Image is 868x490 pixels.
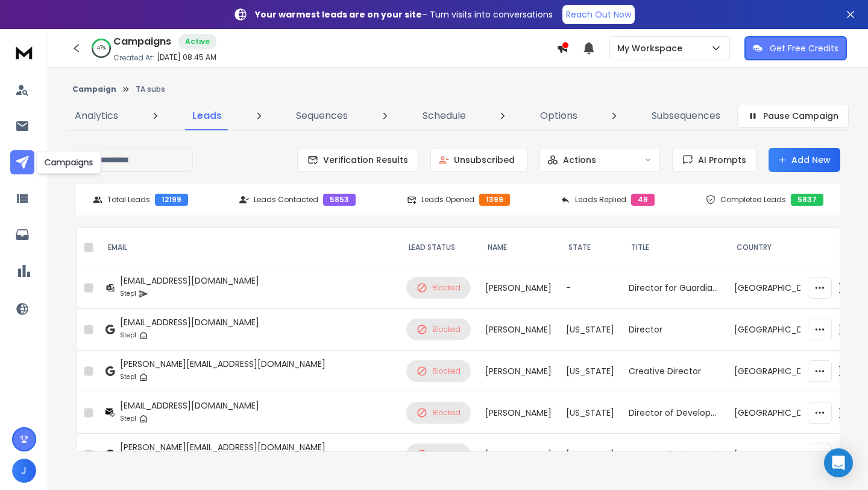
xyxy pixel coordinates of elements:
[478,351,559,392] td: [PERSON_NAME]
[120,329,136,342] p: Step 1
[621,351,727,392] td: Creative Director
[120,413,136,425] p: Step 1
[478,309,559,351] td: [PERSON_NAME]
[120,371,136,383] p: Step 1
[417,366,461,377] div: Blocked
[120,399,259,412] div: [EMAIL_ADDRESS][DOMAIN_NAME]
[120,358,325,370] div: [PERSON_NAME][EMAIL_ADDRESS][DOMAIN_NAME]
[575,195,626,205] p: Leads Replied
[791,194,823,206] div: 5837
[478,434,559,476] td: [PERSON_NAME]
[621,392,727,434] td: Director of Development
[727,434,830,476] td: [GEOGRAPHIC_DATA]
[744,36,847,60] button: Get Free Credits
[155,194,188,206] div: 12199
[296,109,348,123] p: Sequences
[621,228,727,267] th: title
[254,195,318,205] p: Leads Contacted
[75,109,118,123] p: Analytics
[533,101,585,130] a: Options
[559,351,621,392] td: [US_STATE]
[157,52,216,62] p: [DATE] 08:45 AM
[12,459,36,483] button: J
[478,392,559,434] td: [PERSON_NAME]
[737,104,849,128] button: Pause Campaign
[107,195,150,205] p: Total Leads
[185,101,229,130] a: Leads
[479,194,510,206] div: 1399
[559,434,621,476] td: [US_STATE]
[192,109,222,123] p: Leads
[727,228,830,267] th: Country
[37,151,101,174] div: Campaigns
[120,441,325,453] div: [PERSON_NAME][EMAIL_ADDRESS][DOMAIN_NAME]
[415,101,473,130] a: Schedule
[727,392,830,434] td: [GEOGRAPHIC_DATA]
[417,449,461,460] div: Blocked
[289,101,355,130] a: Sequences
[113,34,171,49] h1: Campaigns
[421,195,474,205] p: Leads Opened
[727,309,830,351] td: [GEOGRAPHIC_DATA]
[297,148,418,172] button: Verification Results
[113,53,154,63] p: Created At:
[540,109,577,123] p: Options
[423,109,466,123] p: Schedule
[631,194,655,206] div: 49
[399,228,478,267] th: LEAD STATUS
[417,407,461,418] div: Blocked
[255,8,553,21] p: – Turn visits into conversations
[652,109,720,123] p: Subsequences
[68,101,125,130] a: Analytics
[478,228,559,267] th: NAME
[559,392,621,434] td: [US_STATE]
[727,351,830,392] td: [GEOGRAPHIC_DATA]
[769,148,840,172] button: Add New
[323,194,356,206] div: 5853
[566,8,631,21] p: Reach Out Now
[562,5,635,24] a: Reach Out Now
[98,228,399,267] th: EMAIL
[693,154,746,166] span: AI Prompts
[644,101,728,130] a: Subsequences
[621,434,727,476] td: Communications Director
[318,154,408,166] span: Verification Results
[478,267,559,309] td: [PERSON_NAME]
[621,267,727,309] td: Director for Guardianship Services
[672,148,756,172] button: AI Prompts
[97,45,106,52] p: 47 %
[770,42,838,54] p: Get Free Credits
[563,154,596,166] p: Actions
[417,324,461,335] div: Blocked
[824,448,853,477] div: Open Intercom Messenger
[454,154,515,166] p: Unsubscribed
[559,267,621,309] td: -
[727,267,830,309] td: [GEOGRAPHIC_DATA]
[12,41,36,63] img: logo
[720,195,786,205] p: Completed Leads
[120,316,259,328] div: [EMAIL_ADDRESS][DOMAIN_NAME]
[255,8,422,21] strong: Your warmest leads are on your site
[178,34,216,49] div: Active
[621,309,727,351] td: Director
[559,309,621,351] td: [US_STATE]
[617,42,687,54] p: My Workspace
[136,84,165,94] p: TA subs
[120,275,259,287] div: [EMAIL_ADDRESS][DOMAIN_NAME]
[72,84,116,94] button: Campaign
[559,228,621,267] th: State
[120,288,136,300] p: Step 1
[417,282,461,293] div: Blocked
